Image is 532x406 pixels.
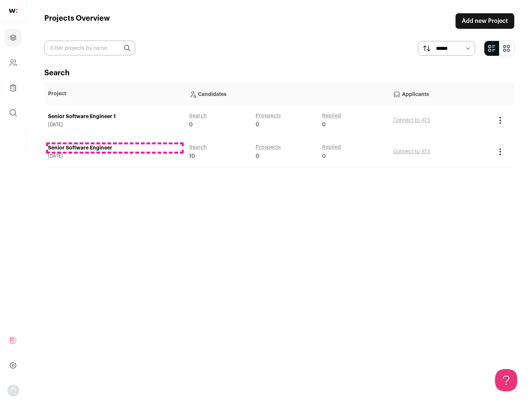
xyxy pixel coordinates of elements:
[256,121,259,128] span: 0
[322,144,341,151] a: Replied
[189,121,193,128] span: 0
[48,122,182,128] span: [DATE]
[4,79,22,97] a: Company Lists
[189,144,207,151] a: Search
[189,86,386,101] p: Candidates
[48,153,182,159] span: [DATE]
[9,9,17,13] img: wellfound-shorthand-0d5821cbd27db2630d0214b213865d53afaa358527fdda9d0ea32b1df1b89c2c.svg
[256,144,281,151] a: Prospects
[48,113,182,120] a: Senior Software Engineer 1
[496,116,505,125] button: Project Actions
[44,41,135,55] input: Filter projects by name
[7,385,19,396] img: nopic.png
[256,112,281,120] a: Prospects
[393,86,488,101] p: Applicants
[48,90,182,97] p: Project
[44,13,110,29] h1: Projects Overview
[4,29,22,47] a: Projects
[456,13,514,29] a: Add new Project
[393,149,430,154] a: Connect to ATS
[322,152,326,160] span: 0
[48,144,182,152] a: Senior Software Engineer
[7,385,19,396] button: Open dropdown
[322,121,326,128] span: 0
[4,54,22,72] a: Company and ATS Settings
[322,112,341,120] a: Replied
[44,68,514,78] h2: Search
[189,112,207,120] a: Search
[495,369,517,391] iframe: Help Scout Beacon - Open
[496,147,505,156] button: Project Actions
[256,152,259,160] span: 0
[189,152,195,160] span: 10
[393,118,430,123] a: Connect to ATS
